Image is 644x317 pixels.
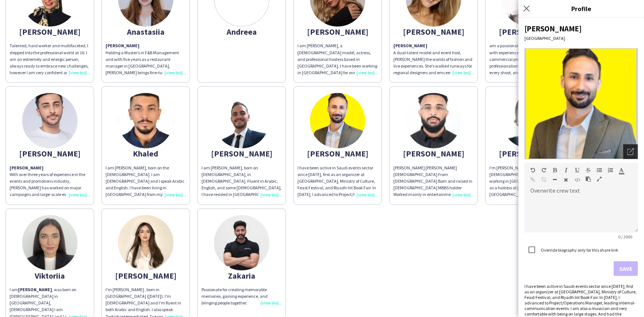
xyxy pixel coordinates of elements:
[202,272,282,279] div: Zakaria
[393,42,474,76] p: A dual‑talent model and event host, [PERSON_NAME] the worlds of fashion and live experiences. She...
[575,177,580,183] button: HTML Code
[22,93,78,148] img: thumb-67000733c6dbc.jpeg
[202,150,282,157] div: [PERSON_NAME]
[406,93,461,148] img: thumb-68aafad417804.jpeg
[106,43,140,48] strong: [PERSON_NAME]
[10,165,90,198] p: With over three years of experience in the events and promotions industry, [PERSON_NAME] has work...
[393,150,474,157] div: [PERSON_NAME]
[552,167,558,173] button: Bold
[502,93,557,148] img: thumb-68af0adf58264.jpeg
[612,234,638,240] span: 0 / 2000
[310,93,365,148] img: thumb-68b5647f9085d.png
[106,165,186,198] div: I am [PERSON_NAME], born on the [DEMOGRAPHIC_DATA]. I am [DEMOGRAPHIC_DATA] and I speak Arabic an...
[524,35,638,41] div: [GEOGRAPHIC_DATA]
[10,165,44,170] strong: [PERSON_NAME]
[530,167,535,173] button: Undo
[214,93,269,148] img: thumb-67516b1cc47c6.png
[118,215,173,271] img: thumb-66b1e8f8832d0.jpeg
[10,150,90,157] div: [PERSON_NAME]
[552,177,558,183] button: Horizontal Line
[564,167,569,173] button: Italic
[489,150,570,157] div: [PERSON_NAME]
[297,165,378,198] div: I have been active in Saudi events sector since [DATE], first as an organizer at [GEOGRAPHIC_DATA...
[10,42,90,76] div: Talented, hard worker and multifaceted, I stepped into the professional world at 16. I am an extr...
[106,150,186,157] div: Khaled
[597,176,602,182] button: Fullscreen
[10,28,90,35] div: [PERSON_NAME]
[575,167,580,173] button: Underline
[623,144,638,159] div: Open photos pop-in
[608,167,613,173] button: Ordered List
[393,28,474,35] div: [PERSON_NAME]
[202,286,282,307] div: Passionate for creating memorable memories, gaining experience, and bringing people together.
[597,167,602,173] button: Unordered List
[118,93,173,148] img: thumb-450b1bac-a281-42c1-9fb7-0b856b3f0c1d.jpg
[214,215,269,271] img: thumb-68aed9d0879d8.jpeg
[297,42,378,76] div: I am [PERSON_NAME], a [DEMOGRAPHIC_DATA] model, actress, and professional hostess based in [GEOGR...
[586,167,591,173] button: Strikethrough
[564,177,569,183] button: Clear Formatting
[489,165,570,198] div: I’m [PERSON_NAME] [DEMOGRAPHIC_DATA] Last 4 years working in [GEOGRAPHIC_DATA] I worked as a host...
[524,24,638,34] div: [PERSON_NAME]
[10,272,90,279] div: Viktoriia
[106,28,186,35] div: Anastasiia
[539,247,618,253] label: Override biography only for this share link
[524,48,638,159] img: Crew avatar or photo
[393,165,474,198] div: [PERSON_NAME] [PERSON_NAME] [DEMOGRAPHIC_DATA] From [DEMOGRAPHIC_DATA] Born and raised in [DEMOGR...
[393,43,427,48] strong: [PERSON_NAME]
[489,42,570,76] div: am a passionate and dedicated model with experience in fashion, editorial, and commercial project...
[18,287,52,292] b: [PERSON_NAME]
[619,167,624,173] button: Text Color
[22,215,78,271] img: thumb-68b016c7cdfa4.jpeg
[489,28,570,35] div: [PERSON_NAME]
[106,272,186,279] div: [PERSON_NAME]
[297,28,378,35] div: [PERSON_NAME]
[106,42,186,76] p: Holding a Master’s in F&B Management and with five years as a restaurant manager in [GEOGRAPHIC_D...
[202,28,282,35] div: Andreea
[10,287,18,292] span: I am
[202,165,282,198] div: I am [PERSON_NAME], born on [DEMOGRAPHIC_DATA], in [DEMOGRAPHIC_DATA]. Fluent in Arabic, English,...
[297,150,378,157] div: [PERSON_NAME]
[541,167,547,173] button: Redo
[586,176,591,182] button: Paste as plain text
[519,4,644,13] h3: Profile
